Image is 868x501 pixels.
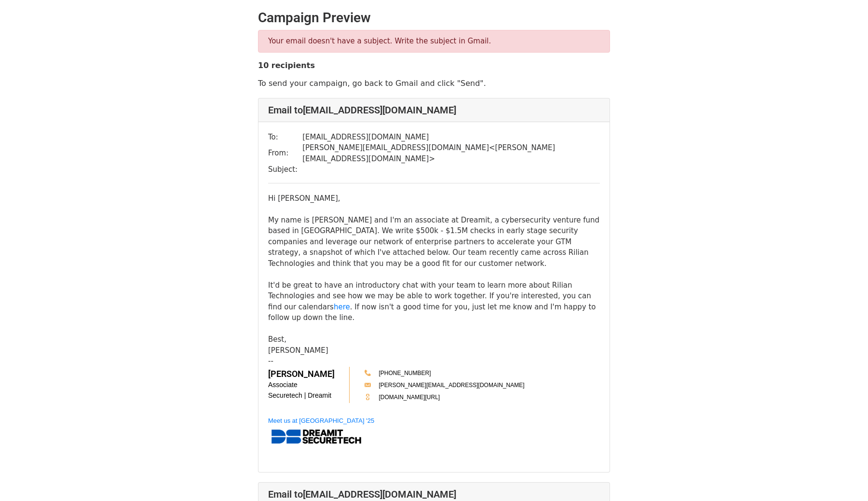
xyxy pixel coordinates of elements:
[268,379,335,390] p: Associate
[268,142,302,164] td: From:
[268,488,600,500] h4: Email to [EMAIL_ADDRESS][DOMAIN_NAME]
[302,132,600,143] td: [EMAIL_ADDRESS][DOMAIN_NAME]
[258,61,315,70] strong: 10 recipients
[268,357,273,365] span: --
[258,78,610,88] p: To send your campaign, go back to Gmail and click "Send".
[268,334,600,345] div: Best,
[268,132,302,143] td: To:
[268,215,600,269] div: My name is [PERSON_NAME] and I'm an associate at Dreamit, a cybersecurity venture fund based in [...
[268,390,335,401] p: Securetech | Dreamit
[365,394,371,400] img: bDGbdhNSZAZaKWHjXdHMW3DL3PklwLU9F5lSquHVukVuOVNDm_0LSPw8ckOtJwduaqdVOyJnATN5reUqPaX3QjUNCZkwbG2Ac...
[268,164,302,175] td: Subject:
[365,370,371,376] img: Xq3hntJEq2rjJzR0uWCVm3clsSla7NsI7xyRuy0B6esGxKEs0TJKSCBJd0PTJnw80_-gOm3yRwJoGtSWipm4TqjnmSCEllHm6...
[268,193,600,204] div: Hi [PERSON_NAME],
[268,426,365,447] img: dreamit_securetech-logo_fc_rgb_p.png
[268,36,600,46] p: Your email doesn't have a subject. Write the subject in Gmail.
[379,394,440,401] a: [DOMAIN_NAME][URL]
[334,303,350,311] a: here
[365,382,371,388] img: u9Dqq8IRTYcA9pxGhij8X1100IBTEBNk6GfgLex2wy5mIUGt4EvtpI__1csTElV-MUMrqJCa2SjWZkRDmYNbTv260GIk6RQb8...
[268,369,335,379] a: [PERSON_NAME]
[268,417,374,424] a: Meet us at [GEOGRAPHIC_DATA] '25
[379,382,525,389] a: [PERSON_NAME][EMAIL_ADDRESS][DOMAIN_NAME]
[302,142,600,164] td: [PERSON_NAME][EMAIL_ADDRESS][DOMAIN_NAME] < [PERSON_NAME][EMAIL_ADDRESS][DOMAIN_NAME] >
[268,280,600,323] div: It'd be great to have an introductory chat with your team to learn more about Rilian Technologies...
[379,370,431,376] a: [PHONE_NUMBER]
[258,10,610,26] h2: Campaign Preview
[268,104,600,116] h4: Email to [EMAIL_ADDRESS][DOMAIN_NAME]
[268,345,600,356] div: [PERSON_NAME]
